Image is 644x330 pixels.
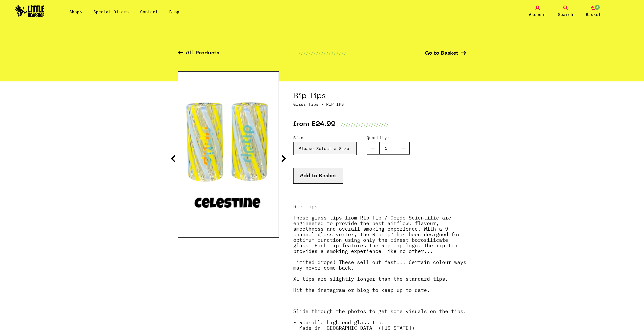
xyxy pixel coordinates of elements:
[298,50,346,56] p: ///////////////////
[293,102,319,107] a: Glass Tips
[93,9,129,14] a: Special Offers
[293,168,343,184] button: Add to Basket
[558,11,573,17] span: Search
[293,92,466,101] h1: Rip Tips
[586,11,601,17] span: Basket
[140,9,158,14] a: Contact
[553,6,578,17] a: Search
[293,203,466,293] strong: Rip Tips... These glass tips from Rip Tip / Gordo Scientific are engineered to provide the best a...
[69,9,82,14] a: Shop
[15,5,45,17] img: Little Head Shop Logo
[594,4,600,10] span: 0
[178,51,219,56] a: All Products
[379,142,397,155] input: 1
[425,51,466,56] a: Go to Basket
[293,101,466,107] p: · RIPTIPS
[293,135,357,141] label: Size
[178,92,279,217] img: Rip Tips image 1
[367,135,410,141] label: Quantity:
[529,11,547,17] span: Account
[293,122,336,128] p: from £24.99
[341,122,389,128] p: ///////////////////
[169,9,179,14] a: Blog
[581,6,606,17] a: 0 Basket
